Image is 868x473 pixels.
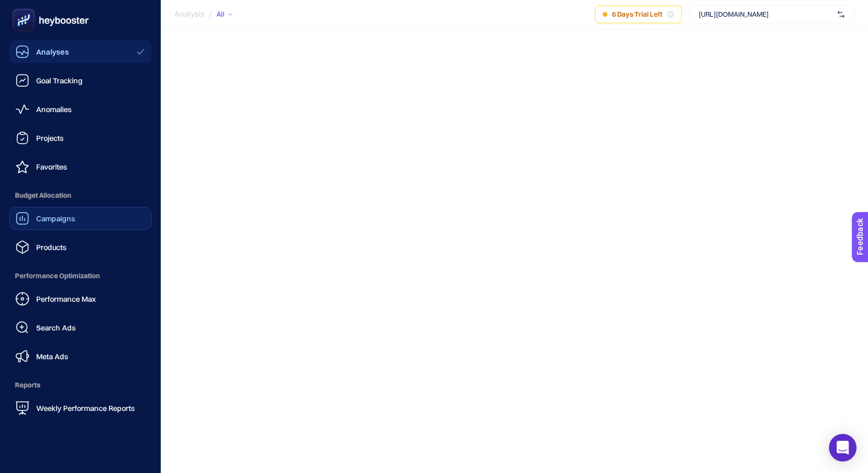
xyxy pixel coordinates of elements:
span: Favorites [36,162,67,171]
a: Campaigns [9,207,152,230]
a: Meta Ads [9,345,152,368]
span: 6 Days Trial Left [612,10,662,19]
span: Feedback [7,3,44,13]
span: Analyses [36,47,69,56]
span: Weekly Performance Reports [36,403,135,413]
div: All [216,10,232,19]
span: Search Ads [36,323,76,332]
span: / [209,9,212,18]
a: Products [9,236,152,259]
span: Campaigns [36,214,75,223]
span: Budget Allocation [9,184,152,207]
a: Performance Max [9,287,152,310]
span: [URL][DOMAIN_NAME] [699,10,833,19]
a: Search Ads [9,316,152,339]
span: Performance Optimization [9,264,152,287]
img: svg%3e [838,9,844,20]
a: Weekly Performance Reports [9,397,152,420]
span: Products [36,243,67,252]
span: Projects [36,133,64,143]
span: Meta Ads [36,352,68,361]
span: Reports [9,374,152,397]
span: Performance Max [36,294,96,303]
a: Projects [9,126,152,149]
a: Goal Tracking [9,69,152,92]
div: Open Intercom Messenger [829,434,857,462]
a: Favorites [9,155,152,178]
span: Anomalies [36,105,72,114]
a: Anomalies [9,98,152,121]
span: Goal Tracking [36,76,83,85]
span: Analysis [175,10,204,19]
a: Analyses [9,40,152,63]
